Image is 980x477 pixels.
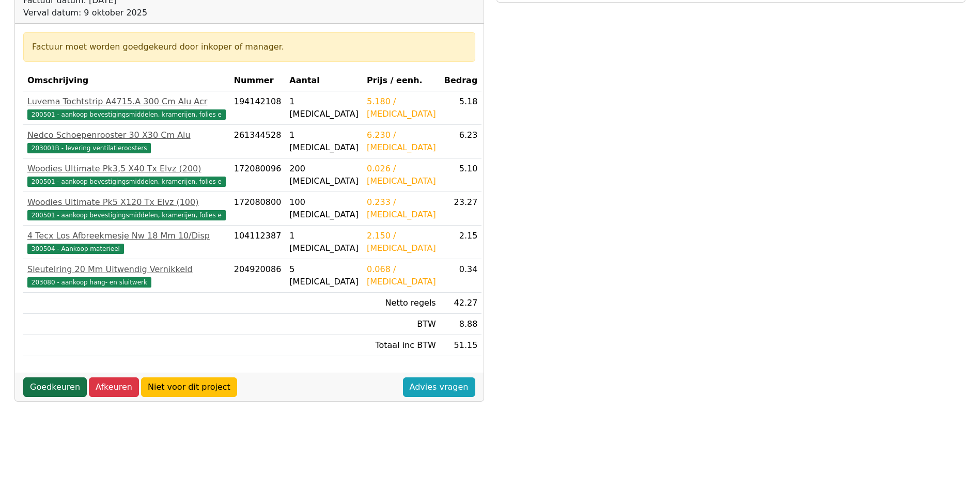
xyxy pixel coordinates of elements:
[289,96,359,120] div: 1 [MEDICAL_DATA]
[27,163,226,187] a: Woodies Ultimate Pk3,5 X40 Tx Elvz (200)200501 - aankoop bevestigingsmiddelen, kramerijen, folies e
[230,91,286,125] td: 194142108
[363,293,440,314] td: Netto regels
[289,196,359,221] div: 100 [MEDICAL_DATA]
[27,263,226,276] div: Sleutelring 20 Mm Uitwendig Vernikkeld
[285,70,363,91] th: Aantal
[230,226,286,259] td: 104112387
[367,230,436,255] div: 2.150 / [MEDICAL_DATA]
[440,91,482,125] td: 5.18
[440,125,482,158] td: 6.23
[289,129,359,154] div: 1 [MEDICAL_DATA]
[27,196,226,221] a: Woodies Ultimate Pk5 X120 Tx Elvz (100)200501 - aankoop bevestigingsmiddelen, kramerijen, folies e
[23,377,87,397] a: Goedkeuren
[440,192,482,226] td: 23.27
[27,244,124,254] span: 300504 - Aankoop materieel
[27,177,226,187] span: 200501 - aankoop bevestigingsmiddelen, kramerijen, folies e
[289,163,359,187] div: 200 [MEDICAL_DATA]
[27,277,151,288] span: 203080 - aankoop hang- en sluitwerk
[230,259,286,293] td: 204920086
[27,163,226,175] div: Woodies Ultimate Pk3,5 X40 Tx Elvz (200)
[27,210,226,220] span: 200501 - aankoop bevestigingsmiddelen, kramerijen, folies e
[27,129,226,141] div: Nedco Schoepenrooster 30 X30 Cm Alu
[32,41,466,53] div: Factuur moet worden goedgekeurd door inkoper of manager.
[440,259,482,293] td: 0.34
[363,70,440,91] th: Prijs / eenh.
[230,70,286,91] th: Nummer
[363,335,440,356] td: Totaal inc BTW
[230,192,286,226] td: 172080800
[367,196,436,221] div: 0.233 / [MEDICAL_DATA]
[289,230,359,255] div: 1 [MEDICAL_DATA]
[440,335,482,356] td: 51.15
[440,70,482,91] th: Bedrag
[363,314,440,335] td: BTW
[27,143,151,153] span: 203001B - levering ventilatieroosters
[27,263,226,288] a: Sleutelring 20 Mm Uitwendig Vernikkeld203080 - aankoop hang- en sluitwerk
[367,129,436,154] div: 6.230 / [MEDICAL_DATA]
[289,263,359,288] div: 5 [MEDICAL_DATA]
[27,230,226,255] a: 4 Tecx Los Afbreekmesje Nw 18 Mm 10/Disp300504 - Aankoop materieel
[27,96,226,120] a: Luvema Tochtstrip A4715.A 300 Cm Alu Acr200501 - aankoop bevestigingsmiddelen, kramerijen, folies e
[440,314,482,335] td: 8.88
[230,125,286,158] td: 261344528
[23,7,254,19] div: Verval datum: 9 oktober 2025
[27,129,226,154] a: Nedco Schoepenrooster 30 X30 Cm Alu203001B - levering ventilatieroosters
[440,158,482,192] td: 5.10
[367,263,436,288] div: 0.068 / [MEDICAL_DATA]
[367,163,436,187] div: 0.026 / [MEDICAL_DATA]
[27,96,226,108] div: Luvema Tochtstrip A4715.A 300 Cm Alu Acr
[440,226,482,259] td: 2.15
[230,158,286,192] td: 172080096
[27,196,226,209] div: Woodies Ultimate Pk5 X120 Tx Elvz (100)
[27,109,226,120] span: 200501 - aankoop bevestigingsmiddelen, kramerijen, folies e
[89,377,139,397] a: Afkeuren
[403,377,475,397] a: Advies vragen
[367,96,436,120] div: 5.180 / [MEDICAL_DATA]
[141,377,237,397] a: Niet voor dit project
[27,230,226,242] div: 4 Tecx Los Afbreekmesje Nw 18 Mm 10/Disp
[440,293,482,314] td: 42.27
[23,70,230,91] th: Omschrijving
